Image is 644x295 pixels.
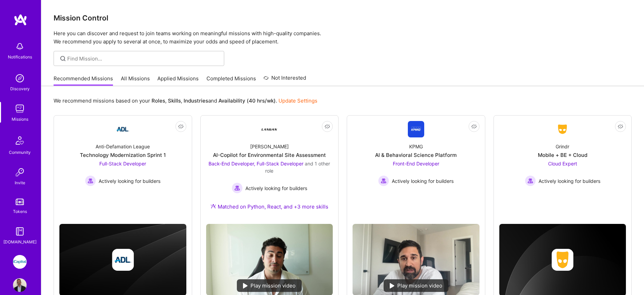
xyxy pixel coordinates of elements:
[548,161,577,166] span: Cloud Expert
[59,121,186,205] a: Company LogoAnti-Defamation LeagueTechnology Modernization Sprint 1Full-Stack Developer Actively ...
[13,165,27,179] img: Invite
[13,278,27,292] img: User Avatar
[556,143,569,150] div: Grindr
[353,121,480,218] a: Company LogoKPMGAI & Behavioral Science PlatformFront-End Developer Actively looking for builders...
[263,74,306,86] a: Not Interested
[378,175,389,186] img: Actively looking for builders
[325,124,330,129] i: icon EyeClosed
[618,124,623,129] i: icon EyeClosed
[11,278,28,292] a: User Avatar
[12,116,28,123] div: Missions
[11,255,28,269] a: iCapital: Building an Alternative Investment Marketplace
[211,203,328,210] div: Matched on Python, React, and +3 more skills
[243,283,248,289] img: play
[525,175,536,186] img: Actively looking for builders
[8,53,32,61] div: Notifications
[245,185,307,192] span: Actively looking for builders
[218,97,276,104] b: Availability (40 hrs/wk)
[15,179,25,186] div: Invite
[471,124,477,129] i: icon EyeClosed
[12,132,28,149] img: Community
[54,29,632,46] p: Here you can discover and request to join teams working on meaningful missions with high-quality ...
[121,75,150,86] a: All Missions
[375,151,457,159] div: AI & Behavioral Science Platform
[278,97,317,104] a: Update Settings
[209,161,303,166] span: Back-End Developer, Full-Stack Developer
[54,14,632,22] h3: Mission Control
[99,161,146,166] span: Full-Stack Developer
[67,55,219,62] input: Find Mission...
[408,121,424,137] img: Company Logo
[213,151,326,159] div: AI-Copilot for Environmental Site Assessment
[554,123,571,135] img: Company Logo
[80,151,166,159] div: Technology Modernization Sprint 1
[3,238,37,245] div: [DOMAIN_NAME]
[261,121,277,137] img: Company Logo
[96,143,150,150] div: Anti-Defamation League
[390,283,395,289] img: play
[99,177,160,185] span: Actively looking for builders
[14,14,27,26] img: logo
[16,199,24,205] img: tokens
[211,203,216,209] img: Ateam Purple Icon
[552,249,573,271] img: Company logo
[178,124,184,129] i: icon EyeClosed
[250,143,289,150] div: [PERSON_NAME]
[237,279,302,292] div: Play mission video
[13,71,27,85] img: discovery
[13,208,27,215] div: Tokens
[54,75,113,86] a: Recommended Missions
[13,102,27,116] img: teamwork
[393,161,439,166] span: Front-End Developer
[54,97,317,104] p: We recommend missions based on your , , and .
[115,121,131,137] img: Company Logo
[392,177,454,185] span: Actively looking for builders
[409,143,423,150] div: KPMG
[499,121,626,205] a: Company LogoGrindrMobile + BE + CloudCloud Expert Actively looking for buildersActively looking f...
[85,175,96,186] img: Actively looking for builders
[10,85,30,92] div: Discovery
[9,149,31,156] div: Community
[13,225,27,238] img: guide book
[206,75,256,86] a: Completed Missions
[112,249,134,271] img: Company logo
[13,255,27,269] img: iCapital: Building an Alternative Investment Marketplace
[232,183,243,193] img: Actively looking for builders
[168,97,181,104] b: Skills
[206,121,333,218] a: Company Logo[PERSON_NAME]AI-Copilot for Environmental Site AssessmentBack-End Developer, Full-Sta...
[59,55,67,63] i: icon SearchGrey
[538,151,587,159] div: Mobile + BE + Cloud
[184,97,208,104] b: Industries
[157,75,199,86] a: Applied Missions
[152,97,165,104] b: Roles
[539,177,600,185] span: Actively looking for builders
[13,40,27,53] img: bell
[384,279,448,292] div: Play mission video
